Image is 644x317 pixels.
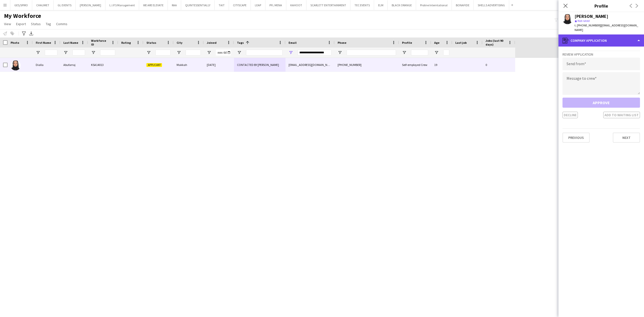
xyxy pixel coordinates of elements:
[146,50,151,55] button: Open Filter Menu
[177,41,182,45] span: City
[562,133,590,143] button: Previous
[335,58,399,72] div: [PHONE_NUMBER]
[347,50,396,56] input: Phone Filter Input
[613,133,640,143] button: Next
[54,0,76,10] button: GL EVENTS
[251,0,265,10] button: LEAP
[289,41,297,45] span: Email
[575,23,601,27] span: t. [PHONE_NUMBER]
[186,50,201,56] input: City Filter Input
[121,41,131,45] span: Rating
[4,22,11,26] span: View
[181,0,215,10] button: QUINTESSENTIALLY
[14,21,28,27] a: Export
[11,60,21,70] img: Dialla Abufarraj
[234,58,286,72] div: CONTACTED BY [PERSON_NAME]
[286,0,306,10] button: KAHOOT
[105,0,139,10] button: L.I.P.S Management
[402,50,407,55] button: Open Filter Menu
[168,0,181,10] button: RAA
[416,0,452,10] button: Proline Interntational
[29,21,43,27] a: Status
[558,3,644,9] h3: Profile
[216,50,231,56] input: Joined Filter Input
[482,58,515,72] div: 0
[286,58,335,72] div: [EMAIL_ADDRESS][DOMAIN_NAME]
[204,58,234,72] div: [DATE]
[32,0,54,10] button: CHAUMET
[16,22,26,26] span: Export
[575,14,608,19] div: [PERSON_NAME]
[10,0,32,10] button: GES/SPIRO
[265,0,286,10] button: PFL MENA
[46,22,51,26] span: Tag
[237,41,244,45] span: Tags
[452,0,474,10] button: BONAFIDE
[36,50,40,55] button: Open Filter Menu
[100,50,115,56] input: Workforce ID Filter Input
[246,50,283,56] input: Tags Filter Input
[177,50,181,55] button: Open Filter Menu
[54,21,69,27] a: Comms
[298,50,332,56] input: Email Filter Input
[139,0,168,10] button: WE ARE ELEVATE
[289,50,293,55] button: Open Filter Menu
[174,58,204,72] div: Makkah
[36,41,51,45] span: First Name
[374,0,388,10] button: ELM
[33,58,60,72] div: Dialla
[76,0,105,10] button: [PERSON_NAME]
[21,30,27,36] app-action-btn: Advanced filters
[91,39,109,46] span: Workforce ID
[44,21,53,27] a: Tag
[4,12,41,20] span: My Workforce
[434,41,439,45] span: Age
[388,0,416,10] button: BLACK ORANGE
[11,41,19,45] span: Photo
[443,50,449,56] input: Age Filter Input
[578,19,590,23] span: Not rated
[28,30,34,36] app-action-btn: Export XLSX
[575,23,638,32] span: | [EMAIL_ADDRESS][DOMAIN_NAME]
[338,50,342,55] button: Open Filter Menu
[45,50,57,56] input: First Name Filter Input
[402,41,412,45] span: Profile
[146,41,156,45] span: Status
[350,0,374,10] button: TEC EVENTS
[431,58,452,72] div: 19
[399,58,431,72] div: Self-employed Crew
[455,41,467,45] span: Last job
[63,50,68,55] button: Open Filter Menu
[486,39,506,46] span: Jobs (last 90 days)
[338,41,346,45] span: Phone
[411,50,428,56] input: Profile Filter Input
[91,50,96,55] button: Open Filter Menu
[63,41,78,45] span: Last Name
[474,0,509,10] button: SHELLS ADVERTISING
[229,0,251,10] button: CITYSCAPE
[207,41,217,45] span: Joined
[2,21,13,27] a: View
[72,50,85,56] input: Last Name Filter Input
[434,50,439,55] button: Open Filter Menu
[237,50,242,55] button: Open Filter Menu
[88,58,118,72] div: KSA14013
[562,52,640,57] h3: Review Application
[306,0,350,10] button: SCARLETT ENTERTAINMENT
[31,22,41,26] span: Status
[207,50,211,55] button: Open Filter Menu
[155,50,171,56] input: Status Filter Input
[60,58,88,72] div: Abufarraj
[146,63,162,67] span: Applicant
[558,34,644,47] div: Company application
[215,0,229,10] button: TAIT
[56,22,67,26] span: Comms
